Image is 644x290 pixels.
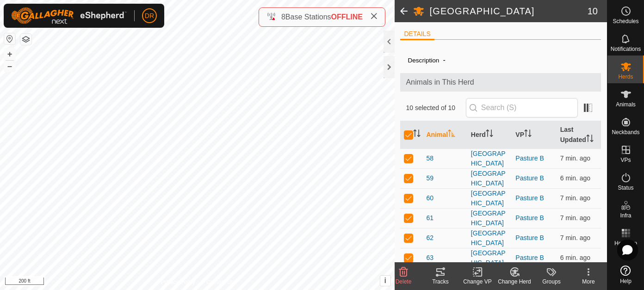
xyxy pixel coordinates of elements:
th: VP [512,121,556,149]
span: Aug 19, 2025, 8:33 AM [560,154,590,162]
span: Notifications [611,46,641,52]
p-sorticon: Activate to sort [586,136,594,143]
div: More [570,278,607,286]
span: i [384,277,386,284]
span: Base Stations [285,13,331,21]
button: + [4,49,15,60]
div: Groups [533,278,570,286]
a: Pasture B [515,234,544,241]
p-sorticon: Activate to sort [524,131,532,138]
a: Privacy Policy [161,278,195,286]
p-sorticon: Activate to sort [486,131,493,138]
button: i [380,276,390,286]
span: Aug 19, 2025, 8:33 AM [560,174,590,182]
div: [GEOGRAPHIC_DATA] [471,149,508,168]
a: Pasture B [515,214,544,222]
button: Map Layers [20,34,31,45]
a: Help [607,262,644,288]
span: Animals [616,102,636,107]
span: DR [145,11,154,21]
span: Aug 19, 2025, 8:33 AM [560,194,590,202]
p-sorticon: Activate to sort [448,131,455,138]
span: Delete [396,278,412,285]
span: Status [618,185,633,191]
span: 62 [426,233,433,243]
a: Contact Us [206,278,234,286]
h2: [GEOGRAPHIC_DATA] [430,6,588,17]
a: Pasture B [515,154,544,162]
li: DETAILS [400,29,434,40]
span: 60 [426,193,433,203]
a: Pasture B [515,174,544,182]
th: Last Updated [557,121,601,149]
p-sorticon: Activate to sort [413,131,421,138]
div: [GEOGRAPHIC_DATA] [471,189,508,208]
a: Pasture B [515,194,544,202]
span: 10 selected of 10 [406,103,465,113]
label: Description [408,57,439,64]
div: [GEOGRAPHIC_DATA] [471,169,508,188]
div: Tracks [422,278,459,286]
div: [GEOGRAPHIC_DATA] [471,209,508,228]
img: Gallagher Logo [11,7,127,24]
span: Aug 19, 2025, 8:33 AM [560,234,590,241]
span: Help [620,278,632,284]
span: 59 [426,173,433,183]
span: 8 [281,13,285,21]
span: Infra [620,213,631,218]
span: 10 [588,4,598,18]
span: Schedules [613,19,638,24]
span: Herds [618,74,633,80]
span: 58 [426,154,433,163]
div: [GEOGRAPHIC_DATA] [471,248,508,268]
button: Reset Map [4,33,15,44]
div: Change VP [459,278,496,286]
span: - [439,52,449,68]
span: Heatmap [614,241,637,246]
div: Change Herd [496,278,533,286]
div: [GEOGRAPHIC_DATA] [471,228,508,248]
th: Animal [422,121,467,149]
span: Aug 19, 2025, 8:33 AM [560,214,590,222]
span: Neckbands [612,130,639,135]
a: Pasture B [515,254,544,261]
span: 61 [426,213,433,223]
span: Aug 19, 2025, 8:34 AM [560,254,590,261]
span: Animals in This Herd [406,77,595,88]
span: 63 [426,253,433,263]
span: VPs [620,157,631,163]
th: Herd [467,121,512,149]
span: OFFLINE [331,13,363,21]
input: Search (S) [466,98,578,117]
button: – [4,61,15,72]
